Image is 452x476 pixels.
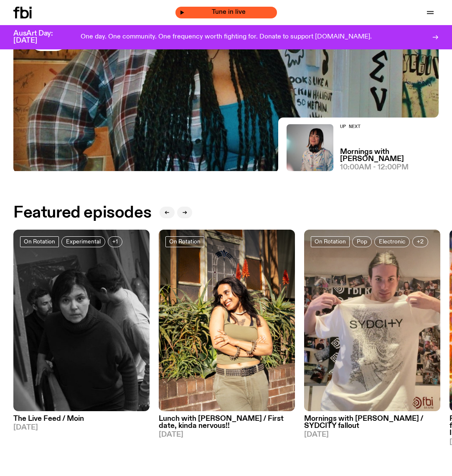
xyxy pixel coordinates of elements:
[81,33,372,41] p: One day. One community. One frequency worth fighting for. Donate to support [DOMAIN_NAME].
[159,431,295,438] span: [DATE]
[165,236,204,247] a: On Rotation
[13,424,150,431] span: [DATE]
[159,411,295,438] a: Lunch with [PERSON_NAME] / First date, kinda nervous!![DATE]
[304,230,440,412] img: Jim in the fbi studio, showing off their white SYDCITY t-shirt.
[352,236,372,247] a: Pop
[340,164,409,171] span: 10:00am - 12:00pm
[159,415,295,430] h3: Lunch with [PERSON_NAME] / First date, kinda nervous!!
[175,7,277,18] button: On AirEpisode DescriptionTune in live
[379,238,405,245] span: Electronic
[304,431,440,438] span: [DATE]
[374,236,410,247] a: Electronic
[20,236,59,247] a: On Rotation
[13,30,67,44] h3: AusArt Day: [DATE]
[13,205,151,220] h2: Featured episodes
[304,411,440,438] a: Mornings with [PERSON_NAME] / SYDCITY fallout[DATE]
[159,230,295,412] img: Tanya is standing in front of plants and a brick fence on a sunny day. She is looking to the left...
[412,236,428,247] button: +2
[417,238,424,245] span: +2
[311,236,350,247] a: On Rotation
[287,124,333,171] img: Kana Frazer is smiling at the camera with her head tilted slightly to her left. She wears big bla...
[112,238,118,245] span: +1
[315,238,346,245] span: On Rotation
[340,148,439,163] a: Mornings with [PERSON_NAME]
[340,124,439,129] h2: Up Next
[357,238,367,245] span: Pop
[108,236,122,247] button: +1
[24,238,55,245] span: On Rotation
[66,238,101,245] span: Experimental
[61,236,105,247] a: Experimental
[13,411,150,431] a: The Live Feed / Moin[DATE]
[185,9,273,15] span: Tune in live
[13,230,150,412] img: A black and white image of moin on stairs, looking up at the camera.
[304,415,440,430] h3: Mornings with [PERSON_NAME] / SYDCITY fallout
[13,415,150,422] h3: The Live Feed / Moin
[169,238,201,245] span: On Rotation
